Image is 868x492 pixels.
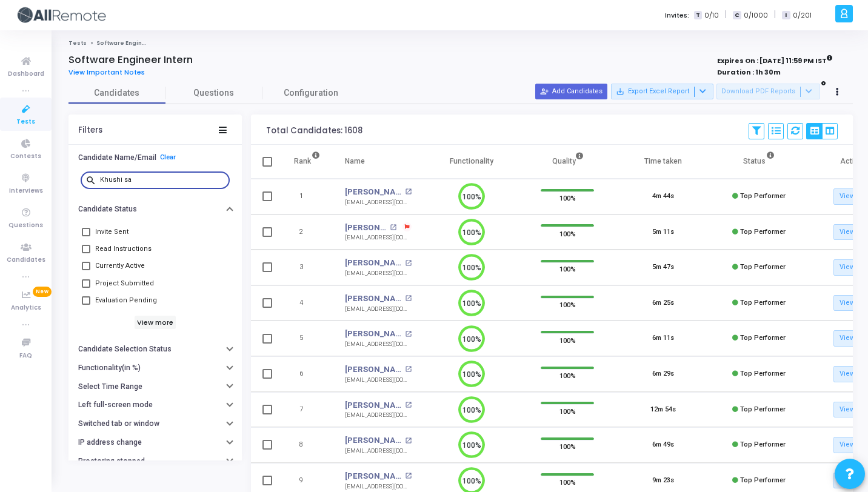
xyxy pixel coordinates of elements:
[95,276,154,291] span: Project Submitted
[345,376,412,385] div: [EMAIL_ADDRESS][DOMAIN_NAME]
[345,482,412,491] div: [EMAIL_ADDRESS][DOMAIN_NAME]
[68,359,242,377] button: Functionality(in %)
[559,227,576,239] span: 100%
[405,437,412,444] mat-icon: open_in_new
[281,356,333,392] td: 6
[8,221,43,231] span: Questions
[281,285,333,321] td: 4
[281,179,333,214] td: 1
[345,269,412,278] div: [EMAIL_ADDRESS][DOMAIN_NAME]
[345,155,365,168] div: Name
[782,11,790,20] span: I
[694,11,702,20] span: T
[281,145,333,179] th: Rank
[68,200,242,219] button: Candidate Status
[559,299,576,311] span: 100%
[95,225,129,239] span: Invite Sent
[405,188,412,195] mat-icon: open_in_new
[345,198,412,207] div: [EMAIL_ADDRESS][DOMAIN_NAME]
[704,10,719,21] span: 0/10
[345,447,412,456] div: [EMAIL_ADDRESS][DOMAIN_NAME]
[740,440,786,448] span: Top Performer
[345,364,402,376] a: [PERSON_NAME]
[744,10,768,21] span: 0/1000
[616,87,624,96] mat-icon: save_alt
[281,321,333,356] td: 5
[68,54,193,66] h4: Software Engineer Intern
[68,414,242,433] button: Switched tab or window
[733,11,741,20] span: C
[68,39,87,47] a: Tests
[78,457,145,466] h6: Proctoring stopped
[405,260,412,267] mat-icon: open_in_new
[806,123,838,139] div: View Options
[665,10,689,21] label: Invites:
[68,433,242,452] button: IP address change
[19,351,32,361] span: FAQ
[611,84,713,99] button: Export Excel Report
[78,345,172,354] h6: Candidate Selection Status
[78,205,137,214] h6: Candidate Status
[345,233,412,242] div: [EMAIL_ADDRESS][DOMAIN_NAME]
[540,87,549,96] mat-icon: person_add_alt
[559,334,576,346] span: 100%
[281,427,333,463] td: 8
[345,411,412,420] div: [EMAIL_ADDRESS][DOMAIN_NAME]
[16,117,35,127] span: Tests
[535,84,607,99] button: Add Candidates
[78,364,141,373] h6: Functionality(in %)
[345,328,402,340] a: [PERSON_NAME]
[345,293,402,305] a: [PERSON_NAME]
[405,366,412,373] mat-icon: open_in_new
[266,126,362,136] div: Total Candidates: 1608
[68,148,242,167] button: Candidate Name/EmailClear
[160,153,176,161] a: Clear
[717,53,833,66] strong: Expires On : [DATE] 11:59 PM IST
[95,242,152,256] span: Read Instructions
[650,405,676,415] div: 12m 54s
[652,440,674,450] div: 6m 49s
[652,262,674,273] div: 5m 47s
[740,334,786,342] span: Top Performer
[717,67,781,77] strong: Duration : 1h 30m
[33,287,52,297] span: New
[740,476,786,484] span: Top Performer
[345,340,412,349] div: [EMAIL_ADDRESS][DOMAIN_NAME]
[405,331,412,337] mat-icon: open_in_new
[774,8,776,21] span: |
[78,153,156,162] h6: Candidate Name/Email
[711,145,807,179] th: Status
[345,434,402,447] a: [PERSON_NAME]
[78,125,102,135] div: Filters
[284,87,338,99] span: Configuration
[100,176,225,184] input: Search...
[652,333,674,344] div: 6m 11s
[740,228,786,236] span: Top Performer
[9,186,43,196] span: Interviews
[740,299,786,307] span: Top Performer
[740,405,786,413] span: Top Performer
[95,293,157,308] span: Evaluation Pending
[405,473,412,479] mat-icon: open_in_new
[78,401,153,410] h6: Left full-screen mode
[740,263,786,271] span: Top Performer
[652,191,674,202] div: 4m 44s
[68,452,242,471] button: Proctoring stopped
[652,476,674,486] div: 9m 23s
[68,340,242,359] button: Candidate Selection Status
[652,369,674,379] div: 6m 29s
[68,39,853,47] nav: breadcrumb
[85,175,100,185] mat-icon: search
[96,39,172,47] span: Software Engineer Intern
[519,145,615,179] th: Quality
[281,250,333,285] td: 3
[424,145,519,179] th: Functionality
[644,155,682,168] div: Time taken
[345,399,402,411] a: [PERSON_NAME]
[559,192,576,204] span: 100%
[559,476,576,488] span: 100%
[68,377,242,396] button: Select Time Range
[405,295,412,302] mat-icon: open_in_new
